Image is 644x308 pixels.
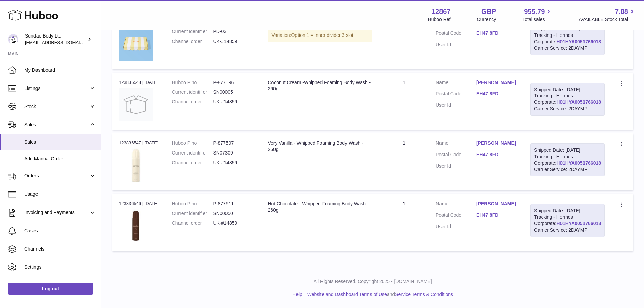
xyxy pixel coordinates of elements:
[476,79,517,86] a: [PERSON_NAME]
[436,42,476,48] dt: User Id
[534,208,601,214] div: Shipped Date: [DATE]
[556,39,601,44] a: H01HYA0051766018
[476,212,517,218] a: EH47 8FD
[579,7,636,23] a: 7.88 AVAILABLE Stock Total
[436,140,476,148] dt: Name
[395,292,453,297] a: Service Terms & Conditions
[436,151,476,160] dt: Postal Code
[172,38,213,45] dt: Channel order
[556,221,601,226] a: H01HYA0051766018
[379,73,429,130] td: 1
[534,87,601,93] div: Shipped Date: [DATE]
[24,103,89,110] span: Stock
[524,7,545,16] span: 955.79
[436,79,476,88] dt: Name
[172,99,213,105] dt: Channel order
[615,7,628,16] span: 7.88
[268,200,372,213] div: Hot Chocolate - Whipped Foaming Body Wash - 260g
[428,16,451,23] div: Huboo Ref
[305,291,453,298] li: and
[24,264,96,270] span: Settings
[522,16,552,23] span: Total sales
[213,160,254,166] dd: UK-#14859
[213,28,254,35] dd: PD-03
[534,166,601,173] div: Carrier Service: 2DAYMP
[213,140,254,146] dd: P-877597
[268,140,372,153] div: Very Vanilla - Whipped Foaming Body Wash - 260g
[477,16,496,23] div: Currency
[172,79,213,86] dt: Huboo P no
[476,200,517,207] a: [PERSON_NAME]
[530,143,605,176] div: Tracking - Hermes Corporate:
[213,99,254,105] dd: UK-#14859
[119,140,159,146] div: 123836547 | [DATE]
[534,45,601,51] div: Carrier Service: 2DAYMP
[172,140,213,146] dt: Huboo P no
[534,147,601,153] div: Shipped Date: [DATE]
[268,79,372,92] div: Coconut Cream -Whipped Foaming Body Wash - 260g
[436,163,476,169] dt: User Id
[213,89,254,95] dd: SN00005
[107,278,639,285] p: All Rights Reserved. Copyright 2025 - [DOMAIN_NAME]
[432,7,451,16] strong: 12867
[379,12,429,69] td: 1
[213,200,254,207] dd: P-877611
[292,292,302,297] a: Help
[530,204,605,237] div: Tracking - Hermes Corporate:
[25,40,99,45] span: [EMAIL_ADDRESS][DOMAIN_NAME]
[436,102,476,109] dt: User Id
[556,99,601,105] a: H01HYA0051766018
[24,246,96,252] span: Channels
[24,173,89,179] span: Orders
[379,133,429,190] td: 1
[24,67,96,73] span: My Dashboard
[379,194,429,251] td: 1
[213,79,254,86] dd: P-877596
[530,83,605,116] div: Tracking - Hermes Corporate:
[476,151,517,158] a: EH47 8FD
[119,27,153,61] img: SundaeShipper.jpg
[579,16,636,23] span: AVAILABLE Stock Total
[534,105,601,112] div: Carrier Service: 2DAYMP
[172,200,213,207] dt: Huboo P no
[522,7,552,23] a: 955.79 Total sales
[476,140,517,146] a: [PERSON_NAME]
[24,122,89,128] span: Sales
[172,220,213,227] dt: Channel order
[436,223,476,230] dt: User Id
[24,156,96,162] span: Add Manual Order
[307,292,387,297] a: Website and Dashboard Terms of Use
[213,38,254,45] dd: UK-#14859
[213,220,254,227] dd: UK-#14859
[172,89,213,95] dt: Current identifier
[172,28,213,35] dt: Current identifier
[24,85,89,92] span: Listings
[436,30,476,38] dt: Postal Code
[534,227,601,233] div: Carrier Service: 2DAYMP
[24,191,96,197] span: Usage
[24,139,96,145] span: Sales
[119,209,153,243] img: 128671710437946.jpg
[8,34,18,44] img: internalAdmin-12867@internal.huboo.com
[119,88,153,121] img: no-photo.jpg
[8,283,93,295] a: Log out
[291,32,354,38] span: Option 1 = Inner divider 3 slot;
[436,212,476,220] dt: Postal Code
[436,200,476,209] dt: Name
[556,160,601,166] a: H01HYA0051766018
[119,200,159,207] div: 123836546 | [DATE]
[476,91,517,97] a: EH47 8FD
[119,148,153,182] img: 128671710439390.jpg
[436,91,476,99] dt: Postal Code
[24,209,89,216] span: Invoicing and Payments
[476,30,517,37] a: EH47 8FD
[119,79,159,86] div: 123836548 | [DATE]
[25,33,86,46] div: Sundae Body Ltd
[213,210,254,217] dd: SN00050
[172,210,213,217] dt: Current identifier
[268,28,372,42] div: Variation:
[172,150,213,156] dt: Current identifier
[24,228,96,234] span: Cases
[213,150,254,156] dd: SN07309
[172,160,213,166] dt: Channel order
